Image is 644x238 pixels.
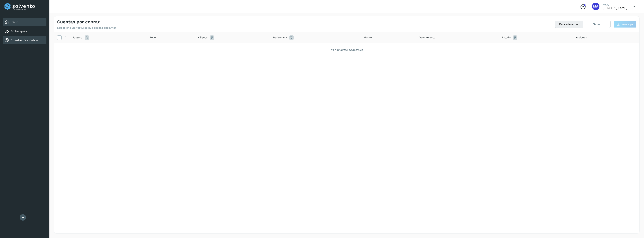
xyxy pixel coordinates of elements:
[583,21,610,28] button: Todas
[614,21,636,28] button: Descargar
[602,6,627,10] p: Marco Antonio Ortiz Jurado
[364,36,372,40] span: Monto
[57,19,100,25] h4: Cuentas por cobrar
[575,36,587,40] span: Acciones
[72,36,82,40] span: Factura
[10,20,18,24] a: Inicio
[3,18,46,26] div: Inicio
[57,26,116,29] p: Selecciona las facturas que deseas adelantar
[59,48,634,52] div: No hay datos disponibles
[273,36,287,40] span: Referencia
[3,27,46,35] div: Embarques
[150,36,156,40] span: Folio
[555,21,583,28] button: Para adelantar
[419,36,435,40] span: Vencimiento
[198,36,207,40] span: Cliente
[10,38,39,42] a: Cuentas por cobrar
[10,29,27,33] a: Embarques
[13,8,45,10] p: Proveedores
[622,23,633,26] span: Descargar
[3,36,46,44] div: Cuentas por cobrar
[602,3,627,6] p: Hola,
[502,36,511,40] span: Estado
